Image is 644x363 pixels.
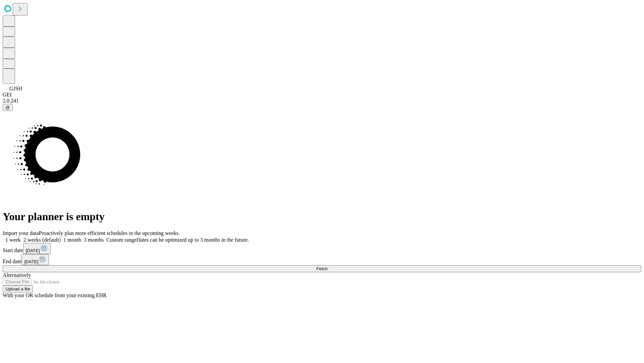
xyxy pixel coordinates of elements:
button: @ [3,104,13,111]
h1: Your planner is empty [3,210,641,223]
button: Fetch [3,265,641,272]
span: GJSH [9,86,22,91]
span: 1 month [63,237,81,243]
button: Upload a file [3,285,33,292]
span: Dates can be optimized up to 3 months in the future. [137,237,249,243]
button: [DATE] [21,254,49,265]
span: With your OR schedule from your existing EHR [3,292,107,298]
div: 2.0.241 [3,98,641,104]
div: Start date [3,243,641,254]
span: 3 months [84,237,104,243]
span: [DATE] [26,248,40,253]
span: Alternatively [3,272,31,278]
span: Custom range [106,237,136,243]
span: Proactively plan more efficient schedules in the upcoming weeks. [39,230,180,236]
div: GEI [3,92,641,98]
span: 2 weeks (default) [23,237,61,243]
div: End date [3,254,641,265]
span: @ [5,105,10,110]
span: 1 week [5,237,21,243]
span: Import your data [3,230,39,236]
button: [DATE] [23,243,51,254]
span: Fetch [316,266,327,271]
span: [DATE] [24,259,38,264]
